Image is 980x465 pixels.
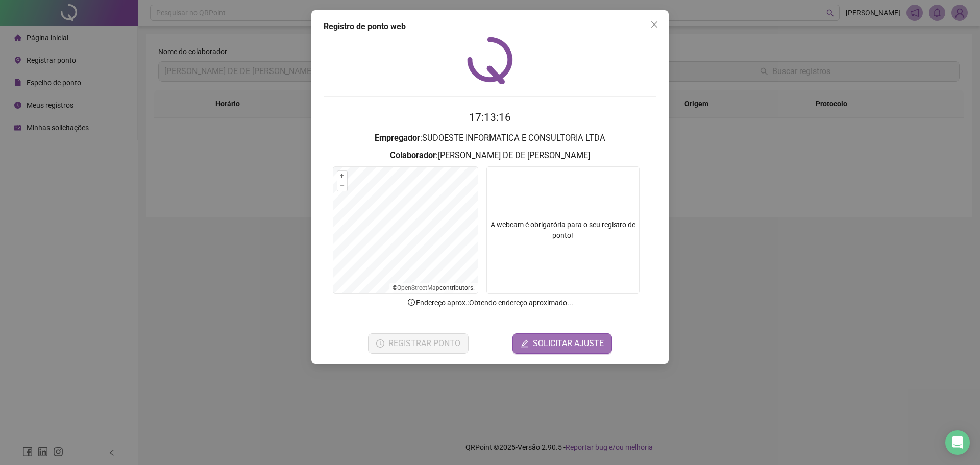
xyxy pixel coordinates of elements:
time: 17:13:16 [469,111,511,124]
button: – [337,181,347,191]
h3: : SUDOESTE INFORMATICA E CONSULTORIA LTDA [324,132,656,145]
span: edit [521,339,529,348]
span: SOLICITAR AJUSTE [533,337,604,350]
div: A webcam é obrigatória para o seu registro de ponto! [486,166,640,294]
button: Close [646,16,663,33]
p: Endereço aprox. : Obtendo endereço aproximado... [324,297,656,308]
span: close [650,20,658,29]
a: OpenStreetMap [397,284,439,291]
li: © contributors. [393,284,475,291]
div: Open Intercom Messenger [945,430,970,455]
strong: Empregador [375,133,420,143]
div: Registro de ponto web [324,20,656,33]
span: info-circle [407,298,416,307]
strong: Colaborador [390,151,436,160]
h3: : [PERSON_NAME] DE DE [PERSON_NAME] [324,149,656,162]
img: QRPoint [467,37,513,84]
button: REGISTRAR PONTO [368,333,469,354]
button: editSOLICITAR AJUSTE [512,333,612,354]
button: + [337,171,347,181]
